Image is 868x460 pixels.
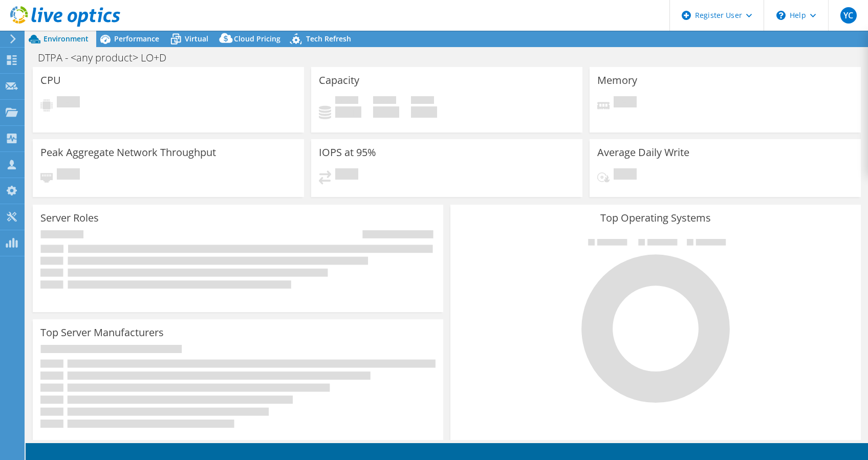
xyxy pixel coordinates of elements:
[614,168,637,182] span: Pending
[33,52,182,63] h1: DTPA - <any product> LO+D
[458,212,853,224] h3: Top Operating Systems
[57,168,80,182] span: Pending
[319,75,359,86] h3: Capacity
[40,212,99,224] h3: Server Roles
[335,106,361,118] h4: 0 GiB
[614,96,637,110] span: Pending
[114,34,159,43] span: Performance
[185,34,208,43] span: Virtual
[373,106,399,118] h4: 0 GiB
[411,106,437,118] h4: 0 GiB
[319,147,376,158] h3: IOPS at 95%
[411,96,434,106] span: Total
[306,34,351,43] span: Tech Refresh
[57,96,80,110] span: Pending
[40,147,216,158] h3: Peak Aggregate Network Throughput
[335,168,358,182] span: Pending
[840,7,857,24] span: YC
[234,34,280,43] span: Cloud Pricing
[335,96,358,106] span: Used
[44,34,89,43] span: Environment
[597,75,637,86] h3: Memory
[40,327,164,338] h3: Top Server Manufacturers
[597,147,689,158] h3: Average Daily Write
[373,96,396,106] span: Free
[776,11,786,20] svg: \n
[40,75,61,86] h3: CPU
